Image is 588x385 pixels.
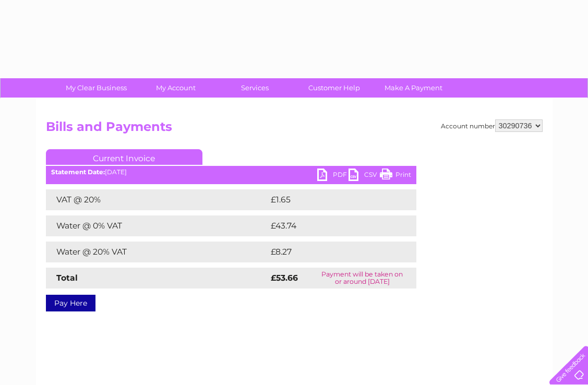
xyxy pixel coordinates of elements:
[53,78,139,98] a: My Clear Business
[212,78,298,98] a: Services
[380,169,411,184] a: Print
[46,169,416,176] div: [DATE]
[349,169,380,184] a: CSV
[370,78,457,98] a: Make A Payment
[308,268,416,288] td: Payment will be taken on or around [DATE]
[268,215,395,236] td: £43.74
[51,168,105,176] b: Statement Date:
[317,169,349,184] a: PDF
[271,273,298,283] strong: £53.66
[56,273,78,283] strong: Total
[46,119,543,139] h2: Bills and Payments
[441,119,543,132] div: Account number
[46,189,268,210] td: VAT @ 20%
[268,189,391,210] td: £1.65
[46,295,95,311] a: Pay Here
[46,149,202,165] a: Current Invoice
[133,78,219,98] a: My Account
[46,215,268,236] td: Water @ 0% VAT
[268,242,392,262] td: £8.27
[291,78,377,98] a: Customer Help
[46,242,268,262] td: Water @ 20% VAT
